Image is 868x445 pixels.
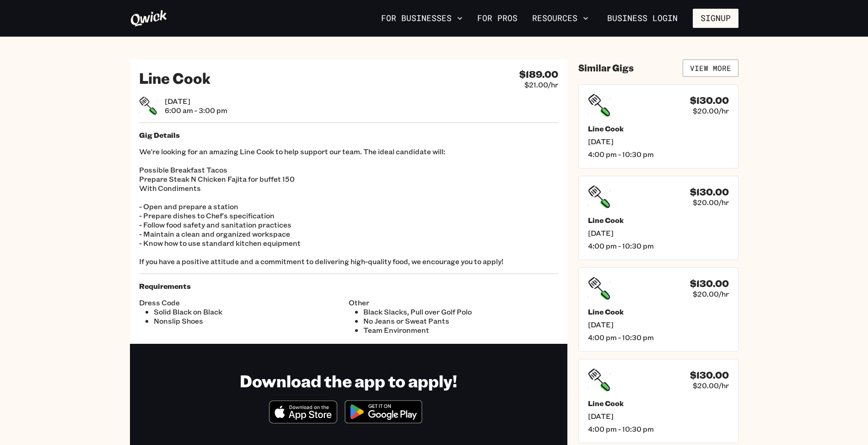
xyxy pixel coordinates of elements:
h4: $189.00 [519,69,558,80]
span: [DATE] [588,320,729,329]
button: For Businesses [377,11,466,26]
p: We're looking for an amazing Line Cook to help support our team. The ideal candidate will: Possib... [139,147,558,266]
span: 6:00 am - 3:00 pm [165,106,227,115]
span: 4:00 pm - 10:30 pm [588,150,729,159]
span: $21.00/hr [524,80,558,89]
span: $20.00/hr [693,381,729,390]
span: 4:00 pm - 10:30 pm [588,241,729,250]
h2: Line Cook [139,69,210,87]
button: Resources [528,11,592,26]
span: [DATE] [588,412,729,421]
img: Get it on Google Play [339,395,428,429]
h4: $130.00 [690,95,729,106]
span: $20.00/hr [693,106,729,115]
h4: Similar Gigs [578,62,634,74]
span: 4:00 pm - 10:30 pm [588,333,729,342]
a: Download on the App Store [269,416,338,425]
span: 4:00 pm - 10:30 pm [588,424,729,434]
h5: Gig Details [139,130,558,140]
h5: Requirements [139,282,558,291]
span: $20.00/hr [693,289,729,298]
button: Signup [693,9,739,28]
a: For Pros [474,11,521,26]
a: $130.00$20.00/hrLine Cook[DATE]4:00 pm - 10:30 pm [578,176,739,260]
li: Solid Black on Black [154,307,349,316]
li: Nonslip Shoes [154,316,349,326]
a: $130.00$20.00/hrLine Cook[DATE]4:00 pm - 10:30 pm [578,84,739,168]
a: $130.00$20.00/hrLine Cook[DATE]4:00 pm - 10:30 pm [578,359,739,443]
h5: Line Cook [588,216,729,225]
span: [DATE] [588,137,729,146]
span: $20.00/hr [693,198,729,207]
h4: $130.00 [690,369,729,381]
a: View More [683,60,739,77]
li: Team Environment [363,326,558,335]
h1: Download the app to apply! [240,370,457,391]
li: No Jeans or Sweat Pants [363,316,558,326]
span: [DATE] [165,97,227,106]
span: Other [349,298,558,307]
span: [DATE] [588,228,729,238]
h5: Line Cook [588,399,729,408]
span: Dress Code [139,298,349,307]
h5: Line Cook [588,124,729,133]
li: Black Slacks, Pull over Golf Polo [363,307,558,316]
a: $130.00$20.00/hrLine Cook[DATE]4:00 pm - 10:30 pm [578,267,739,352]
a: Business Login [599,9,685,28]
h4: $130.00 [690,278,729,289]
h4: $130.00 [690,186,729,198]
h5: Line Cook [588,307,729,316]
